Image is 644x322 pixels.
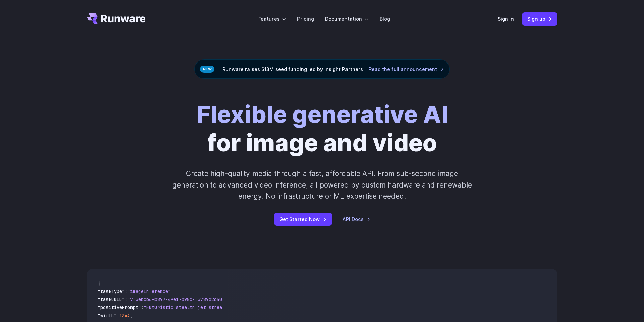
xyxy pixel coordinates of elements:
a: API Docs [343,215,371,223]
span: : [117,313,119,319]
span: , [130,313,133,319]
a: Sign up [522,12,557,25]
a: Get Started Now [274,213,332,226]
span: : [125,296,127,302]
span: , [171,288,173,294]
a: Blog [380,15,390,23]
div: Runware raises $13M seed funding led by Insight Partners [194,59,450,79]
a: Go to / [87,13,146,24]
a: Pricing [297,15,314,23]
label: Features [258,15,286,23]
a: Sign in [498,15,514,23]
strong: Flexible generative AI [196,100,448,129]
p: Create high-quality media through a fast, affordable API. From sub-second image generation to adv... [171,168,473,202]
span: "width" [98,313,117,319]
h1: for image and video [196,100,448,157]
span: "taskUUID" [98,296,125,302]
span: "Futuristic stealth jet streaking through a neon-lit cityscape with glowing purple exhaust" [144,304,390,311]
a: Read the full announcement [368,65,444,73]
span: : [141,304,144,311]
span: "positivePrompt" [98,304,141,311]
span: "imageInference" [127,288,171,294]
span: : [125,288,127,294]
span: { [98,280,100,286]
span: 1344 [119,313,130,319]
span: "7f3ebcb6-b897-49e1-b98c-f5789d2d40d7" [127,296,230,302]
span: "taskType" [98,288,125,294]
label: Documentation [325,15,369,23]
